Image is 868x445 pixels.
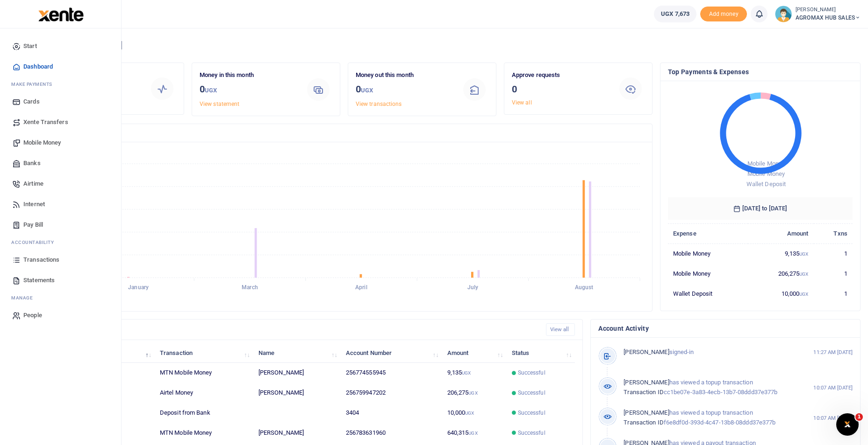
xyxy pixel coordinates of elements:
td: Wallet Deposit [668,284,748,303]
li: M [7,77,114,91]
p: Money out this month [356,70,453,80]
h4: Hello [PERSON_NAME] [36,40,861,50]
small: UGX [361,87,373,94]
td: 1 [814,264,853,284]
td: 206,275 [748,264,813,284]
tspan: April [355,285,367,291]
span: Transactions [23,255,59,264]
span: Internet [23,200,45,209]
li: M [7,291,114,305]
span: anage [16,294,33,301]
a: Xente Transfers [7,112,114,132]
span: Transaction ID [624,419,663,426]
tspan: July [467,285,478,291]
a: Mobile Money [7,132,114,153]
tspan: January [128,285,149,291]
a: UGX 7,673 [654,6,696,22]
span: Statements [23,276,55,285]
img: profile-user [775,6,792,22]
a: Banks [7,153,114,174]
li: Ac [7,235,114,250]
span: [PERSON_NAME] [624,379,669,386]
span: [PERSON_NAME] [624,409,669,416]
span: Dashboard [23,62,53,71]
tspan: March [242,285,258,291]
td: [PERSON_NAME] [253,363,341,383]
span: ake Payments [16,81,52,88]
h6: [DATE] to [DATE] [668,197,853,220]
a: Cards [7,91,114,112]
span: Mobile Money [23,138,61,147]
td: 1 [814,243,853,264]
li: Wallet ballance [650,6,700,22]
h4: Account Activity [598,323,853,334]
span: Wallet Deposit [746,181,786,188]
a: Dashboard [7,56,114,77]
p: signed-in [624,348,795,357]
span: Banks [23,159,41,168]
img: logo-large [38,7,84,21]
td: 1 [814,284,853,303]
span: [PERSON_NAME] [624,348,669,355]
span: UGX 7,673 [661,9,689,19]
small: UGX [799,271,808,277]
a: profile-user [PERSON_NAME] AGROMAX HUB SALES [775,6,861,22]
small: UGX [468,390,477,396]
small: UGX [205,87,217,94]
th: Status: activate to sort column ascending [506,343,575,363]
span: Successful [518,409,545,417]
span: Cards [23,97,40,106]
h3: 0 [200,82,297,97]
td: 206,275 [442,383,506,403]
span: 1 [855,413,863,421]
h3: 0 [512,82,610,96]
th: Transaction: activate to sort column ascending [155,343,253,363]
a: Transactions [7,250,114,270]
iframe: Intercom live chat [836,413,859,436]
span: Successful [518,429,545,437]
span: Xente Transfers [23,118,68,127]
td: 10,000 [442,403,506,423]
p: Money in this month [200,70,297,80]
small: UGX [799,251,808,257]
span: People [23,311,42,320]
th: Amount [748,223,813,243]
span: Start [23,42,37,51]
th: Name: activate to sort column ascending [253,343,341,363]
a: View transactions [356,101,402,107]
small: [PERSON_NAME] [796,6,861,14]
small: 10:07 AM [DATE] [813,414,853,422]
a: View statement [200,101,239,107]
small: UGX [462,370,471,375]
a: View all [512,99,532,106]
small: UGX [465,410,474,416]
td: 9,135 [442,363,506,383]
td: Mobile Money [668,264,748,284]
th: Account Number: activate to sort column ascending [341,343,442,363]
td: 10,000 [748,284,813,303]
a: People [7,305,114,326]
p: has viewed a topup transaction f6e8df0d-393d-4c47-13b8-08ddd37e377b [624,408,795,428]
a: Add money [700,10,747,17]
small: UGX [799,292,808,297]
td: MTN Mobile Money [155,423,253,443]
span: Successful [518,369,545,377]
small: UGX [468,431,477,436]
span: Successful [518,389,545,397]
a: View all [546,323,575,336]
td: [PERSON_NAME] [253,423,341,443]
span: Mobile Money [747,170,785,177]
span: Airtime [23,179,43,188]
td: 256774555945 [341,363,442,383]
td: Deposit from Bank [155,403,253,423]
h3: 0 [356,82,453,97]
tspan: August [575,285,594,291]
small: 10:07 AM [DATE] [813,384,853,392]
td: Mobile Money [668,243,748,264]
a: Statements [7,270,114,291]
th: Expense [668,223,748,243]
td: 3404 [341,403,442,423]
small: 11:27 AM [DATE] [813,348,853,356]
td: 640,315 [442,423,506,443]
td: 256759947202 [341,383,442,403]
